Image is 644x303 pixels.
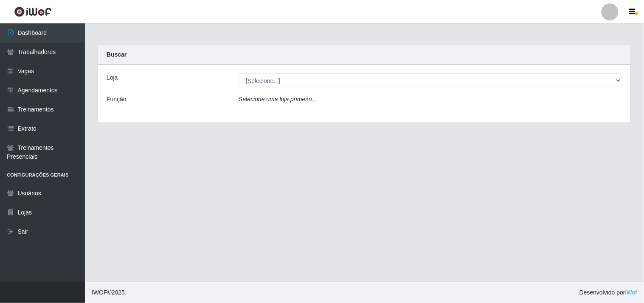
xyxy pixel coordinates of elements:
span: Desenvolvido por [579,288,637,297]
a: iWof [625,289,637,296]
img: CoreUI Logo [14,6,52,17]
label: Função [107,95,127,104]
label: Loja [107,73,118,82]
span: IWOF [92,289,107,296]
span: © 2025 . [92,288,127,297]
i: Selecione uma loja primeiro... [239,96,317,103]
strong: Buscar [107,51,127,58]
